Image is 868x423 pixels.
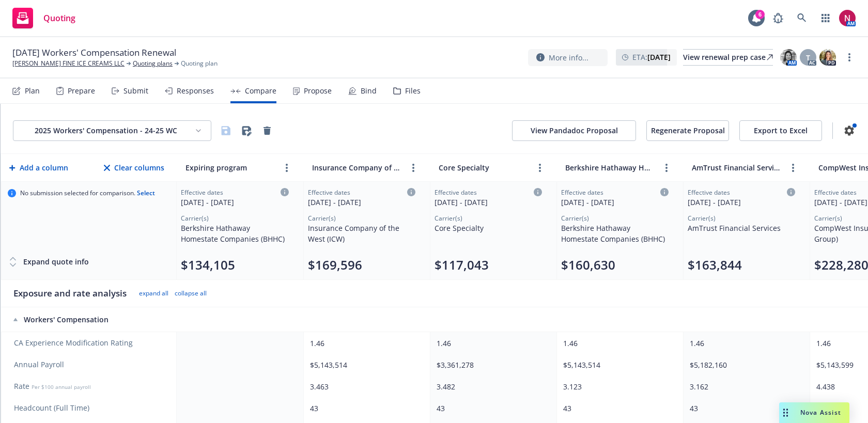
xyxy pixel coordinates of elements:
[843,51,856,64] a: more
[688,257,795,273] div: Total premium (click to edit billing info)
[561,214,669,223] div: Carrier(s)
[8,252,89,272] button: Expand quote info
[689,160,783,175] input: AmTrust Financial Services
[181,257,235,273] button: $134,105
[43,14,75,22] span: Quoting
[309,160,403,175] input: Insurance Company of the West (ICW)
[436,160,530,175] input: Core Specialty
[245,87,276,95] div: Compare
[780,49,797,66] img: photo
[7,158,70,178] button: Add a column
[14,338,166,348] span: CA Experience Modification Rating
[787,162,799,174] a: more
[177,87,214,95] div: Responses
[632,52,671,62] span: ETA :
[308,223,415,244] div: Insurance Company of the West (ICW)
[563,359,673,370] div: $5,143,514
[183,160,276,175] input: Expiring program
[435,188,542,197] div: Effective dates
[310,359,420,370] div: $5,143,514
[181,257,289,273] div: Total premium (click to edit billing info)
[12,46,176,59] span: [DATE] Workers' Compensation Renewal
[435,257,542,273] div: Total premium (click to edit billing info)
[779,402,849,423] button: Nova Assist
[32,383,91,390] span: Per $100 annual payroll
[14,359,166,370] span: Annual Payroll
[13,315,166,325] div: Workers' Compensation
[739,120,822,141] button: Export to Excel
[308,188,415,197] div: Effective dates
[563,403,673,414] div: 43
[561,223,669,244] div: Berkshire Hathaway Homestate Companies (BHHC)
[690,403,799,414] div: 43
[407,162,420,174] a: more
[437,403,546,414] div: 43
[14,381,166,391] span: Rate
[561,188,669,208] div: Click to edit column carrier quote details
[688,188,795,197] div: Effective dates
[181,197,289,208] div: [DATE] - [DATE]
[304,87,332,95] div: Propose
[563,338,673,349] div: 1.46
[690,359,799,370] div: $5,182,160
[437,338,546,349] div: 1.46
[308,214,415,223] div: Carrier(s)
[755,10,765,19] div: 6
[534,162,546,174] a: more
[20,189,155,197] span: No submission selected for comparison.
[181,214,289,223] div: Carrier(s)
[123,87,148,95] div: Submit
[646,120,729,141] button: Regenerate Proposal
[563,381,673,392] div: 3.123
[839,10,856,26] img: photo
[181,223,289,244] div: Berkshire Hathaway Homestate Companies (BHHC)
[102,158,166,178] button: Clear columns
[308,257,362,273] button: $169,596
[139,289,168,297] button: expand all
[405,87,421,95] div: Files
[310,381,420,392] div: 3.463
[14,403,166,413] span: Headcount (Full Time)
[308,257,415,273] div: Total premium (click to edit billing info)
[815,8,836,28] a: Switch app
[688,257,742,273] button: $163,844
[435,223,542,233] div: Core Specialty
[688,188,795,208] div: Click to edit column carrier quote details
[435,188,542,208] div: Click to edit column carrier quote details
[435,214,542,223] div: Carrier(s)
[437,381,546,392] div: 3.482
[181,59,218,68] span: Quoting plan
[561,257,669,273] div: Total premium (click to edit billing info)
[779,402,792,423] div: Drag to move
[792,8,812,28] a: Search
[12,59,125,68] a: [PERSON_NAME] FINE ICE CREAMS LLC
[512,120,636,141] button: View Pandadoc Proposal
[308,197,415,208] div: [DATE] - [DATE]
[683,50,773,65] div: View renewal prep case
[688,223,795,233] div: AmTrust Financial Services
[563,160,656,175] input: Berkshire Hathaway Homestate Companies (BHHC)
[660,162,673,174] a: more
[22,126,190,136] div: 2025 Workers' Compensation - 24-25 WC
[281,162,293,174] a: more
[133,59,173,68] a: Quoting plans
[688,197,795,208] div: [DATE] - [DATE]
[690,381,799,392] div: 3.162
[8,4,80,33] a: Quoting
[561,257,615,273] button: $160,630
[13,120,211,141] button: 2025 Workers' Compensation - 24-25 WC
[768,8,788,28] a: Report a Bug
[175,289,207,297] button: collapse all
[435,197,542,208] div: [DATE] - [DATE]
[690,338,799,349] div: 1.46
[361,87,377,95] div: Bind
[308,188,415,208] div: Click to edit column carrier quote details
[435,257,489,273] button: $117,043
[647,52,671,62] strong: [DATE]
